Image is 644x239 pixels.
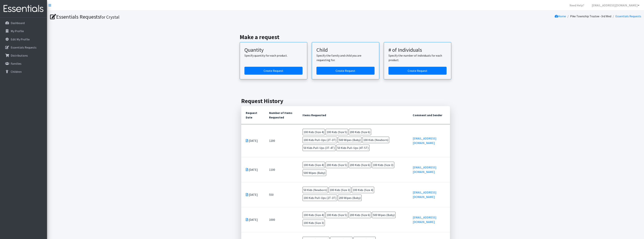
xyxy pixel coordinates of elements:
[265,182,298,207] td: 550
[338,137,362,143] span: 500 Wipes (Baby)
[11,46,36,49] p: Essentials Requests
[303,145,336,151] span: 50 Kids Pull-Ups (3T-4T)
[372,162,394,168] span: 100 Kids (Size 3)
[316,67,375,75] a: Create a request for a child or family
[2,44,46,51] a: Essentials Requests
[2,2,46,15] img: HumanEssentials
[241,106,265,124] th: Request Date
[413,215,436,224] a: [EMAIL_ADDRESS][DOMAIN_NAME]
[2,52,46,59] a: Distributions
[570,14,611,18] a: Pike Township Trustee -3rd Wed
[326,212,348,218] span: 100 Kids (Size 5)
[241,182,265,207] td: [DATE]
[388,67,447,75] a: Create a request by number of individuals
[352,187,374,193] span: 100 Kids (Size 4)
[567,2,587,9] a: Need Help?
[265,124,298,157] td: 1200
[303,220,325,226] span: 100 Kids (Size 3)
[372,212,396,218] span: 500 Wipes (Baby)
[244,47,303,53] h3: Quantity
[2,19,46,27] a: Dashboard
[303,195,337,201] span: 100 Kids Pull-Ups (2T-3T)
[326,129,348,135] span: 100 Kids (Size 5)
[2,27,46,35] a: My Profile
[244,53,303,58] p: Specify quantity for each product.
[338,195,362,201] span: 200 Wipes (Baby)
[11,62,21,65] p: Families
[413,137,436,145] a: [EMAIL_ADDRESS][DOMAIN_NAME]
[303,170,326,176] span: 500 Wipes (Baby)
[244,67,303,75] a: Create a request by quantity
[413,165,436,174] a: [EMAIL_ADDRESS][DOMAIN_NAME]
[2,68,46,75] a: Children
[316,47,375,53] h3: Child
[11,21,25,25] p: Dashboard
[11,54,28,57] p: Distributions
[240,33,451,41] h2: Make a request
[336,145,369,151] span: 50 Kids Pull-Ups (4T-5T)
[316,53,375,62] p: Specify the family and child you are requesting for.
[265,157,298,182] td: 1100
[303,137,337,143] span: 100 Kids Pull-Ups (2T-3T)
[349,162,371,168] span: 200 Kids (Size 6)
[326,162,348,168] span: 200 Kids (Size 5)
[2,60,46,67] a: Families
[349,212,371,218] span: 200 Kids (Size 6)
[241,157,265,182] td: [DATE]
[265,106,298,124] th: Number of Items Requested
[100,14,119,20] small: for Crystal
[11,37,30,41] p: Edit My Profile
[615,14,641,18] a: Essentials Requests
[408,106,450,124] th: Comment and Sender
[50,14,344,20] h1: Essentials Requests
[413,190,436,199] a: [EMAIL_ADDRESS][DOMAIN_NAME]
[11,29,24,33] p: My Profile
[303,187,328,193] span: 50 Kids (Newborn)
[2,36,46,43] a: Edit My Profile
[241,97,450,105] h2: Request History
[265,207,298,232] td: 1000
[303,162,325,168] span: 100 Kids (Size 4)
[388,47,447,53] h3: # of Individuals
[329,187,351,193] span: 100 Kids (Size 3)
[303,129,325,135] span: 100 Kids (Size 4)
[589,2,642,9] a: [EMAIL_ADDRESS][DOMAIN_NAME]
[388,53,447,62] p: Specify the number of individuals for each product.
[303,212,325,218] span: 100 Kids (Size 4)
[241,124,265,157] td: [DATE]
[362,137,389,143] span: 100 Kids (Newborn)
[555,14,566,18] a: Home
[298,106,408,124] th: Items Requested
[241,207,265,232] td: [DATE]
[11,70,22,74] p: Children
[349,129,371,135] span: 200 Kids (Size 6)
